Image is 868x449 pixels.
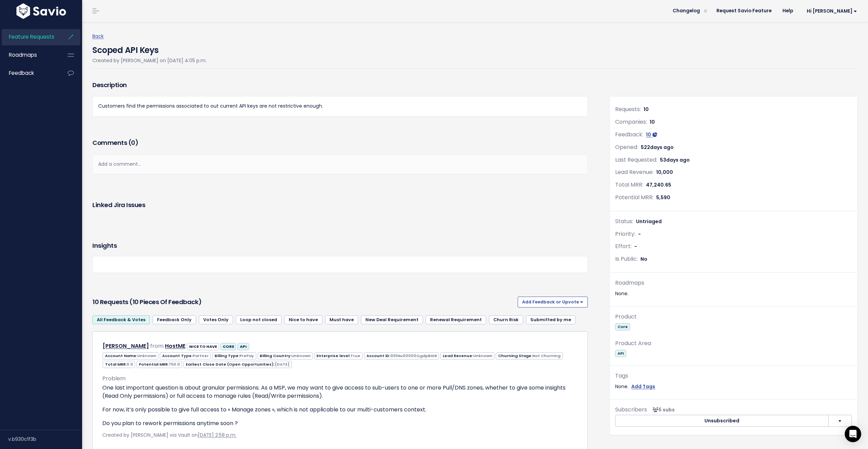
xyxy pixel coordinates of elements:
[440,352,494,359] span: Lead Revenue:
[615,143,638,151] span: Opened:
[644,106,649,113] span: 10
[92,315,150,324] a: All Feedback & Votes
[615,181,643,189] span: Total MRR:
[9,51,37,58] span: Roadmaps
[325,315,358,324] a: Must have
[615,339,852,349] div: Product Area
[615,278,852,288] div: Roadmaps
[799,6,863,16] a: Hi [PERSON_NAME]
[275,362,289,367] span: [DATE]
[496,352,562,359] span: Churning Stage:
[9,33,54,40] span: Feature Requests
[656,169,673,176] span: 10,000
[2,65,57,81] a: Feedback
[284,315,322,324] a: Nice to have
[641,144,674,151] span: 522
[646,131,651,138] span: 10
[426,315,486,324] a: Renewal Requirement
[666,157,690,163] span: days ago
[92,33,104,40] a: Back
[92,297,515,307] h3: 10 Requests (10 pieces of Feedback)
[615,255,638,263] span: Is Public:
[92,154,588,174] div: Add a comment...
[615,156,657,164] span: Last Requested:
[165,342,185,350] a: HostME
[361,315,423,324] a: New Deal Requirement
[103,361,135,368] span: Total MRR:
[650,119,655,125] span: 10
[169,362,180,367] span: 750.0
[102,432,236,438] span: Created by [PERSON_NAME] via Vault on
[532,353,560,358] span: Not Churning
[615,289,852,298] div: None.
[92,57,207,64] span: Created by [PERSON_NAME] on [DATE] 4:05 p.m.
[711,6,777,16] a: Request Savio Feature
[9,69,34,77] span: Feedback
[15,3,68,19] img: logo-white.9d6f32f41409.svg
[845,426,861,442] div: Open Intercom Messenger
[636,218,662,225] span: Untriaged
[673,9,700,13] span: Changelog
[526,315,575,324] a: Submitted by me
[615,230,635,238] span: Priority:
[239,353,254,358] span: PrePay
[92,200,145,210] h3: Linked Jira issues
[223,344,234,349] strong: CORE
[615,350,626,357] span: API
[615,105,641,113] span: Requests:
[103,352,158,359] span: Account Name:
[631,382,655,391] a: Add Tags
[638,231,641,237] span: -
[615,312,852,322] div: Product
[650,144,674,151] span: days ago
[240,344,247,349] strong: API
[193,353,209,358] span: Partner
[8,430,82,448] div: v.b930c1f3b
[198,432,236,438] a: [DATE] 2:58 p.m.
[236,315,282,324] a: Loop not closed
[646,181,671,188] span: 47,240.65
[615,323,630,330] span: Core
[292,353,311,358] span: Unknown
[2,47,57,63] a: Roadmaps
[807,9,857,14] span: Hi [PERSON_NAME]
[518,297,588,308] button: Add Feedback or Upvote
[646,131,657,138] a: 10
[390,353,437,358] span: 001Nu00000QgdpBIAR
[92,41,207,56] h4: Scoped API Keys
[615,242,632,250] span: Effort:
[656,194,670,201] span: 5,590
[350,353,360,358] span: True
[364,352,439,359] span: Account ID:
[473,353,492,358] span: Unknown
[102,384,578,400] p: One last important question is about granular permissions. As a MSP, we may want to give access t...
[92,80,588,90] h3: Description
[153,315,196,324] a: Feedback Only
[660,157,690,163] span: 53
[183,361,292,368] span: Earliest Close Date (Open Opportunities):
[102,375,126,382] span: Problem
[314,352,363,359] span: Enterprise level:
[615,193,653,201] span: Potential MRR:
[634,243,637,250] span: -
[189,344,217,349] strong: NICE TO HAVE
[102,419,578,427] p: Do you plan to rework permissions anytime soon ?
[615,131,643,138] span: Feedback:
[2,29,57,45] a: Feature Requests
[92,138,588,148] h3: Comments ( )
[102,406,578,414] p: For now, it’s only possible to give full access to « Manage zones », which is not applicable to o...
[615,371,852,381] div: Tags
[137,353,156,358] span: Unknown
[615,118,647,126] span: Companies:
[212,352,256,359] span: Billing Type:
[615,168,653,176] span: Lead Revenue:
[615,382,852,391] div: None.
[199,315,233,324] a: Votes Only
[615,415,829,427] button: Unsubscribed
[650,406,675,413] span: <p><strong>Subscribers</strong><br><br> - Graeme Inglis<br> - David Panzalović<br> - Matt Lawson<...
[150,342,164,350] span: from
[160,352,211,359] span: Account Type:
[640,256,647,262] span: No
[127,362,133,367] span: 0.0
[103,342,149,350] a: [PERSON_NAME]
